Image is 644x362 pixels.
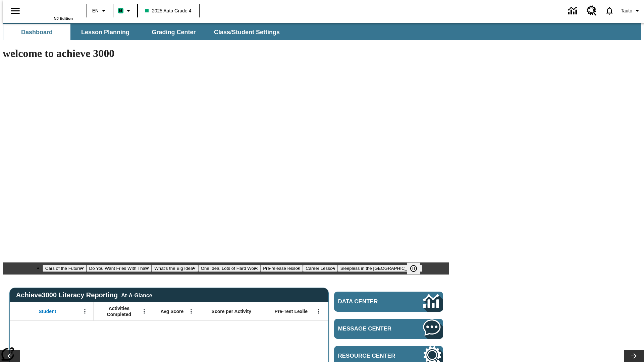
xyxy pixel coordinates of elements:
[119,6,122,15] span: B
[583,2,601,20] a: Resource Center, Will open in new tab
[407,262,420,275] button: Pause
[39,308,56,314] span: Student
[564,2,583,20] a: Data Center
[152,28,196,36] span: Grading Center
[303,265,337,272] button: Slide 6 Career Lesson
[3,24,70,40] button: Dashboard
[198,265,260,272] button: Slide 4 One Idea, Lots of Hard Work
[80,306,90,316] button: Open Menu
[334,292,443,312] a: Data Center
[92,7,99,14] span: EN
[624,350,644,362] button: Lesson carousel, Next
[621,7,632,14] span: Tauto
[338,353,403,359] span: Resource Center
[314,306,324,316] button: Open Menu
[29,2,73,20] div: Home
[186,306,196,316] button: Open Menu
[54,16,73,20] span: NJ Edition
[275,308,308,314] span: Pre-Test Lexile
[160,308,183,314] span: Avg Score
[3,47,449,60] h1: welcome to achieve 3000
[97,305,141,317] span: Activities Completed
[618,5,644,17] button: Profile/Settings
[214,28,280,36] span: Class/Student Settings
[3,24,286,40] div: SubNavbar
[3,23,641,40] div: SubNavbar
[115,5,135,17] button: Boost Class color is mint green. Change class color
[338,265,423,272] button: Slide 7 Sleepless in the Animal Kingdom
[209,24,285,40] button: Class/Student Settings
[5,1,25,21] button: Open side menu
[81,28,129,36] span: Lesson Planning
[145,7,192,14] span: 2025 Auto Grade 4
[72,24,139,40] button: Lesson Planning
[21,28,53,36] span: Dashboard
[29,3,73,16] a: Home
[43,265,87,272] button: Slide 1 Cars of the Future?
[152,265,198,272] button: Slide 3 What's the Big Idea?
[601,2,618,19] a: Notifications
[140,24,207,40] button: Grading Center
[16,291,152,299] span: Achieve3000 Literacy Reporting
[87,265,152,272] button: Slide 2 Do You Want Fries With That?
[121,291,152,299] div: At-A-Glance
[260,265,303,272] button: Slide 5 Pre-release lesson
[338,325,403,332] span: Message Center
[139,306,149,316] button: Open Menu
[338,298,401,305] span: Data Center
[212,308,252,314] span: Score per Activity
[334,319,443,339] a: Message Center
[407,262,427,275] div: Pause
[89,5,111,17] button: Language: EN, Select a language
